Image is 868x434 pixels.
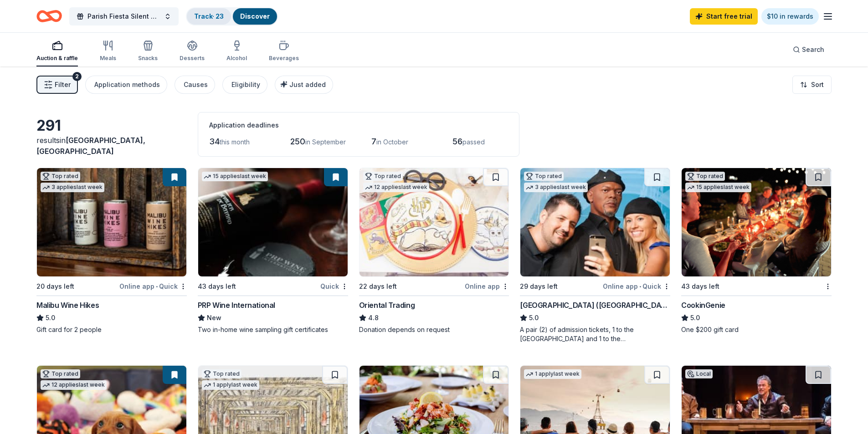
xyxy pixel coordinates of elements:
[690,8,758,25] a: Start free trial
[376,138,408,146] span: in October
[222,76,267,94] button: Eligibility
[269,55,299,62] div: Beverages
[690,312,700,323] span: 5.0
[36,117,187,135] div: 291
[36,136,145,156] span: in
[36,36,78,66] button: Auction & raffle
[209,120,508,131] div: Application deadlines
[520,300,670,311] div: [GEOGRAPHIC_DATA] ([GEOGRAPHIC_DATA])
[363,172,403,181] div: Top rated
[529,312,539,323] span: 5.0
[359,300,415,311] div: Oriental Trading
[202,380,259,390] div: 1 apply last week
[681,281,719,292] div: 43 days left
[290,137,305,146] span: 250
[94,79,160,90] div: Application methods
[320,281,348,292] div: Quick
[465,281,509,292] div: Online app
[198,325,348,334] div: Two in-home wine sampling gift certificates
[156,283,158,290] span: •
[226,55,247,62] div: Alcohol
[198,300,275,311] div: PRP Wine International
[681,168,832,334] a: Image for CookinGenieTop rated15 applieslast week43 days leftCookinGenie5.0One $200 gift card
[811,79,824,90] span: Sort
[180,36,205,66] button: Desserts
[603,281,670,292] div: Online app Quick
[36,5,62,27] a: Home
[220,138,250,146] span: this month
[207,312,221,323] span: New
[363,183,429,192] div: 12 applies last week
[198,168,348,276] img: Image for PRP Wine International
[198,168,348,334] a: Image for PRP Wine International15 applieslast week43 days leftQuickPRP Wine InternationalNewTwo ...
[520,168,670,276] img: Image for Hollywood Wax Museum (Hollywood)
[41,369,80,378] div: Top rated
[41,172,80,181] div: Top rated
[685,183,751,192] div: 15 applies last week
[100,36,116,66] button: Meals
[36,300,99,311] div: Malibu Wine Hikes
[231,79,260,90] div: Eligibility
[802,44,824,55] span: Search
[184,79,208,90] div: Causes
[305,138,346,146] span: in September
[371,137,376,146] span: 7
[36,168,187,334] a: Image for Malibu Wine HikesTop rated3 applieslast week20 days leftOnline app•QuickMalibu Wine Hik...
[452,137,462,146] span: 56
[138,36,158,66] button: Snacks
[69,7,179,26] button: Parish Fiesta Silent Auction
[520,168,670,343] a: Image for Hollywood Wax Museum (Hollywood)Top rated3 applieslast week29 days leftOnline app•Quick...
[36,136,145,156] span: [GEOGRAPHIC_DATA], [GEOGRAPHIC_DATA]
[682,168,831,276] img: Image for CookinGenie
[786,41,832,59] button: Search
[359,281,397,292] div: 22 days left
[240,12,270,20] a: Discover
[681,325,832,334] div: One $200 gift card
[180,55,205,62] div: Desserts
[36,135,187,157] div: results
[41,380,107,390] div: 12 applies last week
[119,281,187,292] div: Online app Quick
[186,7,278,26] button: Track· 23Discover
[462,138,485,146] span: passed
[685,172,725,181] div: Top rated
[524,172,564,181] div: Top rated
[37,168,186,276] img: Image for Malibu Wine Hikes
[368,312,379,323] span: 4.8
[685,369,713,378] div: Local
[520,281,558,292] div: 29 days left
[55,79,71,90] span: Filter
[524,369,581,379] div: 1 apply last week
[100,55,116,62] div: Meals
[175,76,215,94] button: Causes
[36,325,187,334] div: Gift card for 2 people
[226,36,247,66] button: Alcohol
[681,300,725,311] div: CookinGenie
[209,137,220,146] span: 34
[87,11,160,22] span: Parish Fiesta Silent Auction
[275,76,333,94] button: Just added
[36,55,78,62] div: Auction & raffle
[359,325,509,334] div: Donation depends on request
[85,76,167,94] button: Application methods
[138,55,158,62] div: Snacks
[36,281,74,292] div: 20 days left
[289,81,326,88] span: Just added
[198,281,236,292] div: 43 days left
[761,8,819,25] a: $10 in rewards
[359,168,509,334] a: Image for Oriental TradingTop rated12 applieslast week22 days leftOnline appOriental Trading4.8Do...
[639,283,641,290] span: •
[46,312,55,323] span: 5.0
[194,12,224,20] a: Track· 23
[524,183,588,192] div: 3 applies last week
[792,76,832,94] button: Sort
[72,72,82,81] div: 2
[202,172,268,181] div: 15 applies last week
[36,76,78,94] button: Filter2
[202,369,241,378] div: Top rated
[520,325,670,343] div: A pair (2) of admission tickets, 1 to the [GEOGRAPHIC_DATA] and 1 to the [GEOGRAPHIC_DATA]
[360,168,509,276] img: Image for Oriental Trading
[41,183,104,192] div: 3 applies last week
[269,36,299,66] button: Beverages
